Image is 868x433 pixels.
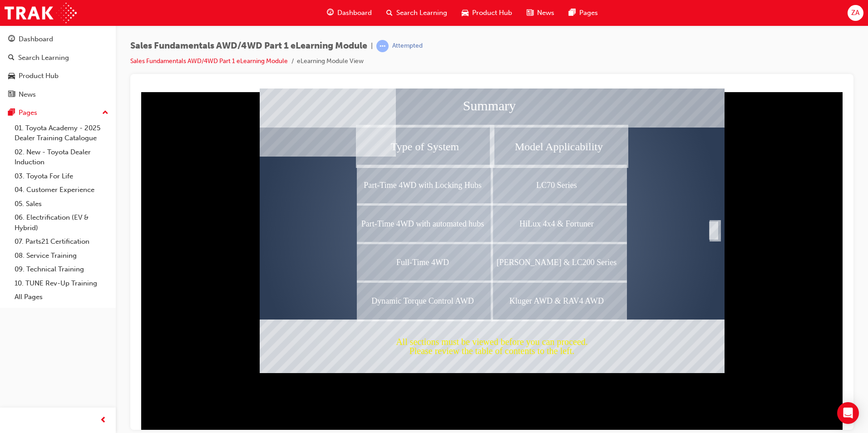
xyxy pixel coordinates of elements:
span: News [537,8,554,18]
button: DashboardSearch LearningProduct HubNews [4,29,112,104]
div: Dynamic Torque Control AWD [221,193,355,231]
span: Dashboard [337,8,372,18]
span: search-icon [386,7,393,19]
a: 05. Sales [11,197,112,211]
a: News [4,86,112,103]
div: Dashboard [19,34,53,44]
div: Part-Time 4WD with Locking Hubs [221,77,355,116]
a: 01. Toyota Academy - 2025 Dealer Training Catalogue [11,121,112,145]
a: Sales Fundamentals AWD/4WD Part 1 eLearning Module [130,57,288,65]
div: Product Hub [19,71,59,81]
div: Model Applicability [355,39,488,77]
div: Attempted [392,42,423,50]
a: search-iconSearch Learning [379,4,454,22]
span: car-icon [8,72,15,80]
span: news-icon [8,91,15,99]
div: Part-Time 4WD with automated hubs [221,116,355,154]
div: Completion [572,133,581,151]
a: All Pages [11,290,112,304]
div: All sections must be viewed before you can proceed. Please review the table of contents to the left. [122,231,587,285]
a: Search Learning [4,49,112,66]
span: guage-icon [327,7,334,19]
span: guage-icon [8,35,15,44]
a: 09. Technical Training [11,262,112,276]
img: Trak [5,3,77,23]
span: car-icon [462,7,469,19]
a: 02. New - Toyota Dealer Induction [11,145,112,169]
button: ZA [848,5,863,21]
span: pages-icon [8,109,15,117]
a: car-iconProduct Hub [454,4,519,22]
div: Pages [19,108,37,118]
a: Dashboard [4,31,112,48]
span: search-icon [8,54,15,62]
a: 03. Toyota For Life [11,169,112,183]
div: HiLux 4x4 & Fortuner [355,116,488,154]
a: 10. TUNE Rev-Up Training [11,276,112,290]
div: LC70 Series [355,77,488,116]
span: Product Hub [472,8,512,18]
span: | [371,41,373,51]
span: ZA [851,8,859,18]
a: news-iconNews [519,4,562,22]
a: 06. Electrification (EV & Hybrid) [11,211,112,235]
div: News [19,89,36,100]
div: Prado & LC200 Series [355,154,488,193]
div: Kluger AWD & RAV4 AWD [355,193,488,231]
a: pages-iconPages [562,4,605,22]
li: eLearning Module View [297,56,364,67]
span: up-icon [102,107,108,119]
span: Pages [579,8,598,18]
span: prev-icon [100,415,107,426]
a: Product Hub [4,68,112,84]
button: Pages [4,104,112,121]
a: 07. Parts21 Certification [11,235,112,249]
span: learningRecordVerb_ATTEMPT-icon [376,40,389,52]
a: guage-iconDashboard [320,4,379,22]
div: Search Learning [18,53,69,63]
a: 04. Customer Experience [11,183,112,197]
div: Full-Time 4WD [221,154,355,193]
div: Open Intercom Messenger [837,402,859,424]
span: pages-icon [569,7,576,19]
div: Type of System [221,39,355,77]
span: Sales Fundamentals AWD/4WD Part 1 eLearning Module [130,41,367,51]
span: news-icon [527,7,533,19]
a: 08. Service Training [11,249,112,263]
span: Search Learning [396,8,447,18]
